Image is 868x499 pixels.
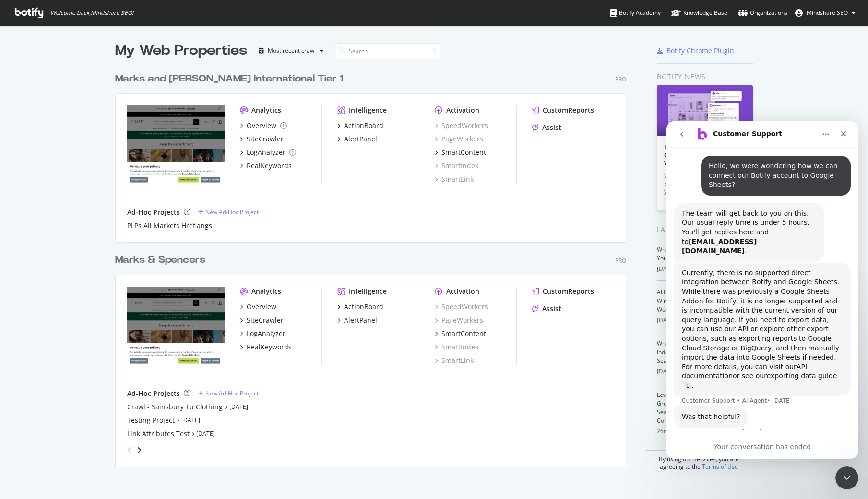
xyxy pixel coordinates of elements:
div: Assist [542,123,561,132]
div: Analytics [251,287,281,296]
a: AI Is Your New Customer: How to Win the Visibility Battle in a ChatGPT World [657,288,753,313]
div: Organizations [738,8,787,18]
a: Leveling the Playing Field: Why Growth-Stage Companies Are at a Search Crossroads, and What Comes... [657,391,748,425]
div: angle-left [123,442,136,458]
a: Terms of Use [702,463,738,471]
button: Mindshare SEO [787,5,863,21]
img: How to Save Hours on Content and Research Workflows with Botify Assist [657,85,753,136]
div: Botify news [657,71,753,82]
a: What Happens When ChatGPT Is Your Holiday Shopper? [657,245,744,262]
a: Link Attributes Test [127,429,190,439]
input: Search [335,43,440,59]
div: SmartContent [441,148,486,157]
div: [DATE] [657,367,753,376]
div: angle-right [136,445,143,455]
a: Assist [532,304,561,313]
a: [DATE] [196,429,215,438]
a: SiteCrawler [240,315,284,325]
div: ActionBoard [344,121,383,130]
a: New Ad-Hoc Project [198,208,259,216]
a: Marks and [PERSON_NAME] International Tier 1 [115,72,347,86]
div: AlertPanel [344,315,377,325]
div: LogAnalyzer [247,148,285,157]
a: How to Save Hours on Content and Research Workflows with Botify Assist [664,143,742,167]
a: SmartContent [435,148,486,157]
div: Most recent crawl [268,48,316,54]
a: SmartLink [435,356,474,365]
div: grid [115,60,634,467]
a: Overview [240,121,287,130]
div: Overview [247,302,276,312]
div: PageWorkers [435,315,483,325]
a: SmartContent [435,329,486,338]
a: CustomReports [532,105,594,115]
a: SmartIndex [435,161,478,171]
a: PageWorkers [435,134,483,144]
a: RealKeywords [240,161,292,171]
a: LogAnalyzer [240,329,285,338]
a: SiteCrawler [240,134,284,144]
a: AlertPanel [337,134,377,144]
a: New Ad-Hoc Project [198,389,259,397]
a: Crawl - Sainsbury Tu Clothing [127,402,223,412]
div: Ad-Hoc Projects [127,389,180,398]
div: SmartContent [441,329,486,338]
div: Botify Chrome Plugin [666,46,734,56]
div: Pro [615,256,626,265]
div: Activation [446,105,479,115]
a: Why Mid-Sized Brands Should Use IndexNow to Accelerate Organic Search Growth [657,339,749,365]
div: AlertPanel [344,134,377,144]
div: Assist [542,304,561,313]
a: Testing Project [127,416,175,425]
a: AlertPanel [337,315,377,325]
div: Intelligence [349,287,387,296]
div: Analytics [251,105,281,115]
div: ActionBoard [344,302,383,312]
div: Overview [247,121,276,130]
a: SpeedWorkers [435,302,488,312]
a: [DATE] [181,416,200,424]
div: Ad-Hoc Projects [127,208,180,217]
a: LogAnalyzer [240,148,296,157]
div: Activation [446,287,479,296]
div: Marks and [PERSON_NAME] International Tier 1 [115,72,343,86]
div: My Web Properties [115,41,247,60]
div: SiteCrawler [247,134,284,144]
a: Botify Chrome Plugin [657,46,734,56]
div: SmartLink [435,174,474,184]
div: SiteCrawler [247,315,284,325]
a: ActionBoard [337,302,383,312]
a: SpeedWorkers [435,121,488,130]
div: Knowledge Base [671,8,727,18]
div: CustomReports [543,287,594,296]
div: New Ad-Hoc Project [205,208,259,216]
span: Welcome back, Mindshare SEO ! [50,9,133,17]
div: 26th June 2025 [657,427,753,436]
span: Mindshare SEO [807,9,848,17]
div: Marks & Spencers [115,253,205,267]
div: RealKeywords [247,161,292,171]
a: PLPs All Markets Hreflangs [127,221,212,231]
